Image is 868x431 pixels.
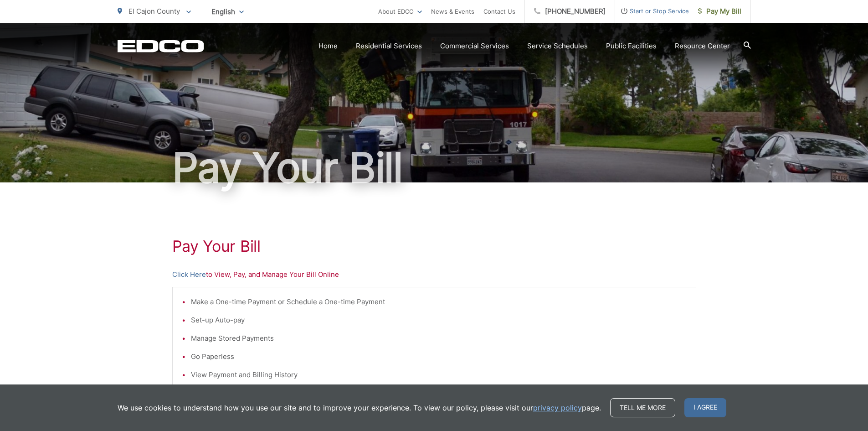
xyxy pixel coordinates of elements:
[128,7,180,16] span: El Cajon County
[172,237,696,255] h1: Pay Your Bill
[191,333,687,344] li: Manage Stored Payments
[675,41,730,52] a: Resource Center
[118,40,204,52] a: EDCD logo. Return to the homepage.
[533,402,582,413] a: privacy policy
[191,369,687,380] li: View Payment and Billing History
[606,41,657,52] a: Public Facilities
[191,315,687,326] li: Set-up Auto-pay
[318,41,338,52] a: Home
[172,269,206,280] a: Click Here
[118,145,751,191] h1: Pay Your Bill
[191,351,687,362] li: Go Paperless
[698,6,741,17] span: Pay My Bill
[191,296,687,307] li: Make a One-time Payment or Schedule a One-time Payment
[483,6,515,17] a: Contact Us
[172,269,696,280] p: to View, Pay, and Manage Your Bill Online
[205,4,251,20] span: English
[440,41,509,52] a: Commercial Services
[684,398,726,417] span: I agree
[527,41,588,52] a: Service Schedules
[431,6,474,17] a: News & Events
[118,402,601,413] p: We use cookies to understand how you use our site and to improve your experience. To view our pol...
[378,6,422,17] a: About EDCO
[610,398,675,417] a: Tell me more
[356,41,422,52] a: Residential Services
